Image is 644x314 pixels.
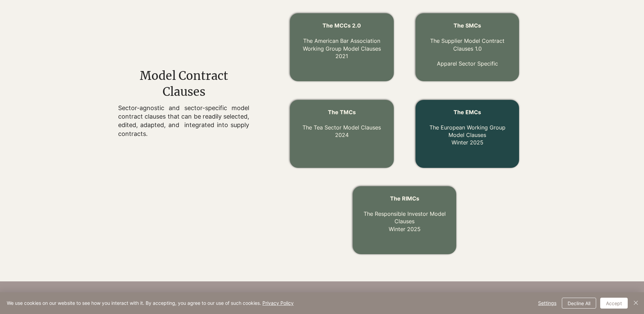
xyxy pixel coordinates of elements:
[118,68,250,138] div: main content
[302,109,381,138] a: The TMCs The Tea Sector Model Clauses2024
[303,22,381,59] a: The MCCs 2.0 The American Bar Association Working Group Model Clauses2021
[430,37,504,52] a: The Supplier Model Contract Clauses 1.0
[323,22,361,29] span: The MCCs 2.0
[538,298,556,308] span: Settings
[454,109,481,116] span: The EMCs
[632,299,640,307] img: Close
[437,60,498,67] a: Apparel Sector Specific
[632,298,640,309] button: Close
[600,298,628,309] button: Accept
[562,298,596,309] button: Decline All
[262,300,294,306] a: Privacy Policy
[328,109,356,116] span: The TMCs
[7,300,294,306] span: We use cookies on our website to see how you interact with it. By accepting, you agree to our use...
[364,195,446,232] a: The RIMCs The Responsible Investor Model ClausesWinter 2025
[140,69,228,99] span: Model Contract Clauses
[429,109,505,146] a: The EMCs The European Working Group Model ClausesWinter 2025
[454,22,481,29] a: The SMCs
[118,104,249,138] p: Sector-agnostic and sector-specific model contract clauses that can be readily selected, edited, ...
[390,195,419,202] span: The RIMCs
